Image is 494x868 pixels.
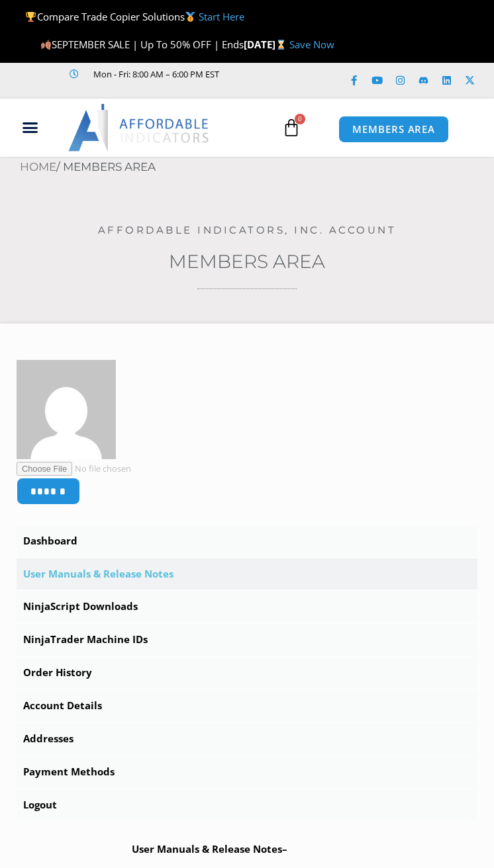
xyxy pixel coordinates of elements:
div: Menu Toggle [5,115,54,140]
span: SEPTEMBER SALE | Up To 50% OFF | Ends [40,38,244,51]
a: MEMBERS AREA [338,116,449,143]
a: Logout [17,789,477,821]
img: 437a21cfc6152c23fb802e7db4fa0f4876795fcbfe85fe59f9a04db6000e7bcf [17,360,116,459]
span: 0 [295,114,305,124]
img: 🍂 [41,40,51,50]
a: Dashboard [17,525,477,557]
span: Compare Trade Copier Solutions [25,10,244,23]
a: Addresses [17,723,477,755]
a: User Manuals & Release Notes [17,558,477,590]
a: NinjaScript Downloads [17,591,477,623]
a: Affordable Indicators, Inc. Account [98,224,397,236]
img: 🏆 [26,12,36,22]
img: LogoAI | Affordable Indicators – NinjaTrader [68,104,211,152]
a: Order History [17,657,477,689]
a: Payment Methods [17,756,477,788]
nav: Breadcrumb [20,157,494,178]
nav: Account pages [17,525,477,821]
a: Account Details [17,690,477,722]
a: 0 [262,108,321,147]
img: 🥇 [185,12,195,22]
a: Start Here [199,10,244,23]
span: Mon - Fri: 8:00 AM – 6:00 PM EST [90,66,219,82]
a: Home [20,160,56,173]
a: Save Now [289,38,334,51]
a: Members Area [169,250,325,273]
b: User Manuals & Release Notes– [132,842,287,855]
strong: [DATE] [244,38,289,51]
span: MEMBERS AREA [352,124,435,134]
iframe: Customer reviews powered by Trustpilot [45,82,244,95]
img: ⌛ [276,40,286,50]
a: NinjaTrader Machine IDs [17,624,477,656]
